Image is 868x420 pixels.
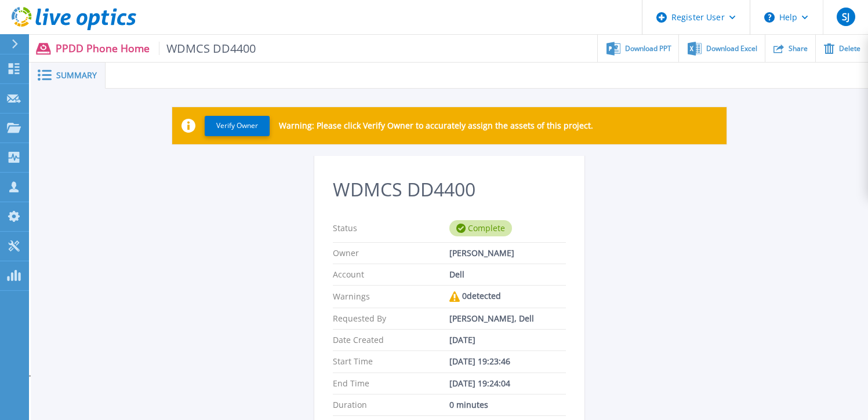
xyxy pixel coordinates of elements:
[205,116,270,136] button: Verify Owner
[449,357,566,366] div: [DATE] 19:23:46
[789,45,808,52] span: Share
[449,335,566,345] div: [DATE]
[333,220,449,236] p: Status
[449,291,566,302] div: 0 detected
[839,45,860,52] span: Delete
[449,249,566,258] div: [PERSON_NAME]
[333,249,449,258] p: Owner
[449,400,566,410] div: 0 minutes
[279,121,593,130] p: Warning: Please click Verify Owner to accurately assign the assets of this project.
[449,220,512,236] div: Complete
[56,71,97,79] span: Summary
[333,400,449,410] p: Duration
[449,270,566,279] div: Dell
[56,42,256,55] p: PPDD Phone Home
[333,335,449,345] p: Date Created
[333,357,449,366] p: Start Time
[333,270,449,279] p: Account
[159,42,256,55] span: WDMCS DD4400
[842,12,849,21] span: SJ
[625,45,671,52] span: Download PPT
[449,314,566,323] div: [PERSON_NAME], Dell
[333,379,449,388] p: End Time
[333,291,449,302] p: Warnings
[706,45,757,52] span: Download Excel
[333,314,449,323] p: Requested By
[449,379,566,388] div: [DATE] 19:24:04
[333,179,566,200] h2: WDMCS DD4400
